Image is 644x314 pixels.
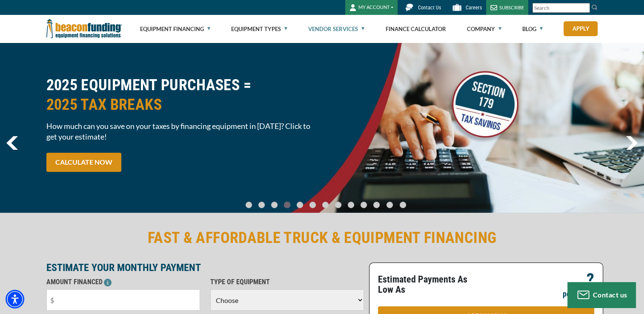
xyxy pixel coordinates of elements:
a: next [626,136,638,150]
p: TYPE OF EQUIPMENT [210,277,364,287]
a: Go To Slide 7 [333,201,343,208]
span: Contact Us [418,5,441,11]
a: Company [467,15,501,43]
a: Equipment Financing [140,15,210,43]
a: Finance Calculator [385,15,446,43]
a: Go To Slide 3 [282,201,292,208]
input: $ [46,289,200,311]
a: Go To Slide 12 [398,201,408,208]
p: per month [563,289,594,299]
span: Contact us [593,291,627,299]
img: Search [591,4,598,11]
a: Apply [564,21,598,36]
div: Accessibility Menu [6,290,24,308]
a: previous [6,136,18,150]
p: Estimated Payments As Low As [378,274,481,295]
button: Contact us [567,282,635,308]
span: Careers [466,5,482,11]
img: Left Navigator [6,136,18,150]
span: How much can you save on your taxes by financing equipment in [DATE]? Click to get your estimate! [46,121,317,142]
h2: FAST & AFFORDABLE TRUCK & EQUIPMENT FINANCING [46,228,598,248]
a: Go To Slide 4 [295,201,305,208]
a: Vendor Services [308,15,364,43]
a: Go To Slide 6 [320,201,330,208]
a: Go To Slide 10 [371,201,382,208]
img: Beacon Funding Corporation logo [46,15,122,43]
p: AMOUNT FINANCED [46,277,200,287]
a: Go To Slide 2 [269,201,279,208]
a: Equipment Types [231,15,287,43]
a: Go To Slide 1 [256,201,266,208]
a: Go To Slide 5 [307,201,318,208]
p: ? [587,274,594,285]
a: Go To Slide 9 [358,201,369,208]
a: Go To Slide 11 [384,201,395,208]
span: 2025 TAX BREAKS [46,95,317,114]
h2: 2025 EQUIPMENT PURCHASES = [46,75,317,114]
img: Right Navigator [626,136,638,150]
a: CALCULATE NOW [46,153,121,172]
a: Blog [522,15,543,43]
p: ESTIMATE YOUR MONTHLY PAYMENT [46,263,364,273]
input: Search [532,3,590,13]
a: Go To Slide 8 [346,201,356,208]
a: Clear search text [581,5,588,11]
a: Go To Slide 0 [243,201,254,208]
